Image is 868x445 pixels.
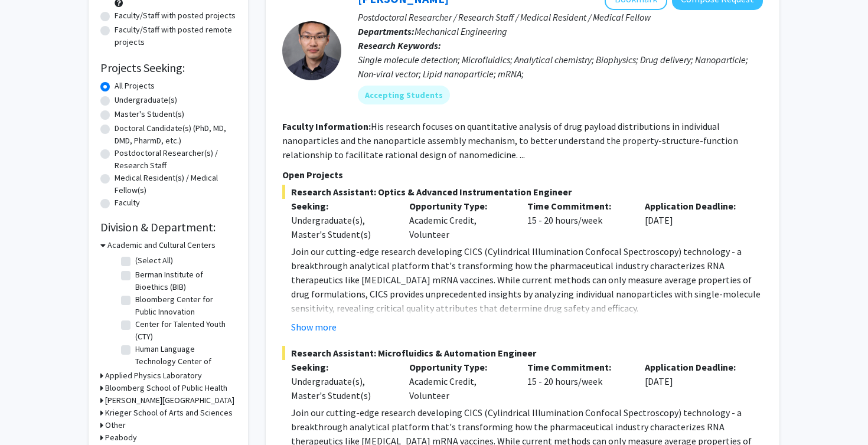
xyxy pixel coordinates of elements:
[135,293,233,318] label: Bloomberg Center for Public Innovation
[115,172,236,197] label: Medical Resident(s) / Medical Fellow(s)
[115,122,236,147] label: Doctoral Candidate(s) (PhD, MD, DMD, PharmD, etc.)
[115,197,140,209] label: Faculty
[518,360,637,403] div: 15 - 20 hours/week
[358,25,415,37] b: Departments:
[105,419,126,431] h3: Other
[105,407,233,419] h3: Krieger School of Arts and Sciences
[135,343,233,380] label: Human Language Technology Center of Excellence (HLTCOE)
[282,120,371,132] b: Faculty Information:
[100,220,236,234] h2: Division & Department:
[291,244,763,315] p: Join our cutting-edge research developing CICS (Cylindrical Illumination Confocal Spectroscopy) t...
[415,25,507,37] span: Mechanical Engineering
[636,360,754,403] div: [DATE]
[135,269,233,293] label: Berman Institute of Bioethics (BIB)
[527,199,628,213] p: Time Commitment:
[358,10,763,24] p: Postdoctoral Researcher / Research Staff / Medical Resident / Medical Fellow
[107,239,216,251] h3: Academic and Cultural Centers
[115,108,184,120] label: Master's Student(s)
[645,199,745,213] p: Application Deadline:
[636,199,754,241] div: [DATE]
[9,392,50,436] iframe: Chat
[358,40,441,51] b: Research Keywords:
[291,360,391,374] p: Seeking:
[400,199,518,241] div: Academic Credit, Volunteer
[135,254,173,267] label: (Select All)
[291,320,337,334] button: Show more
[527,360,628,374] p: Time Commitment:
[291,199,391,213] p: Seeking:
[135,318,233,343] label: Center for Talented Youth (CTY)
[645,360,745,374] p: Application Deadline:
[115,80,155,92] label: All Projects
[105,394,234,407] h3: [PERSON_NAME][GEOGRAPHIC_DATA]
[282,120,738,161] fg-read-more: His research focuses on quantitative analysis of drug payload distributions in individual nanopar...
[291,374,391,403] div: Undergraduate(s), Master's Student(s)
[115,94,177,106] label: Undergraduate(s)
[291,213,391,241] div: Undergraduate(s), Master's Student(s)
[409,199,510,213] p: Opportunity Type:
[105,369,202,382] h3: Applied Physics Laboratory
[115,9,236,22] label: Faculty/Staff with posted projects
[100,61,236,75] h2: Projects Seeking:
[105,382,227,394] h3: Bloomberg School of Public Health
[358,53,763,81] div: Single molecule detection; Microfluidics; Analytical chemistry; Biophysics; Drug delivery; Nanopa...
[518,199,637,241] div: 15 - 20 hours/week
[282,346,763,360] span: Research Assistant: Microfluidics & Automation Engineer
[115,147,236,172] label: Postdoctoral Researcher(s) / Research Staff
[105,431,137,444] h3: Peabody
[358,86,450,104] mat-chip: Accepting Students
[400,360,518,403] div: Academic Credit, Volunteer
[115,24,236,48] label: Faculty/Staff with posted remote projects
[282,185,763,199] span: Research Assistant: Optics & Advanced Instrumentation Engineer
[409,360,510,374] p: Opportunity Type:
[282,168,763,182] p: Open Projects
